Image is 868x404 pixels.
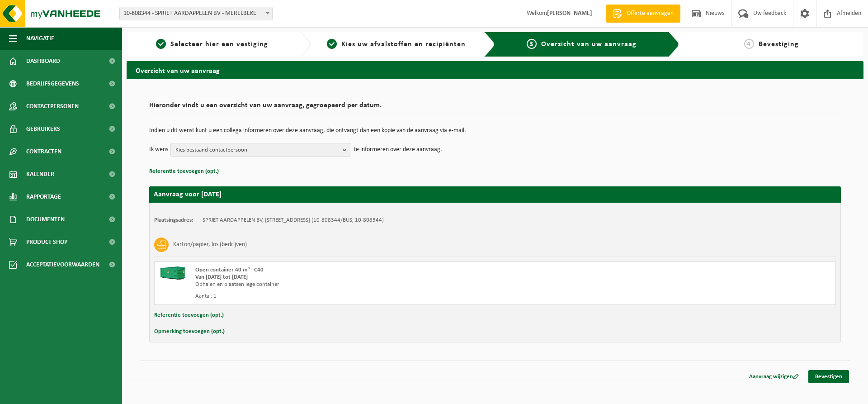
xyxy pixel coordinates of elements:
[26,118,60,140] span: Gebruikers
[316,39,477,50] a: 2Kies uw afvalstoffen en recipiënten
[759,41,799,48] span: Bevestiging
[154,326,225,337] button: Opmerking toevoegen (opt.)
[195,274,248,280] strong: Van [DATE] tot [DATE]
[327,39,337,49] span: 2
[744,39,754,49] span: 4
[195,293,531,300] div: Aantal: 1
[149,166,219,177] button: Referentie toevoegen (opt.)
[606,5,680,23] a: Offerte aanvragen
[26,185,61,208] span: Rapportage
[149,102,841,114] h2: Hieronder vindt u een overzicht van uw aanvraag, gegroepeerd per datum.
[170,41,268,48] span: Selecteer hier een vestiging
[624,9,676,18] span: Offerte aanvragen
[159,266,186,280] img: HK-XC-40-GN-00.png
[156,39,166,49] span: 1
[742,370,806,383] a: Aanvraag wijzigen
[26,253,99,276] span: Acceptatievoorwaarden
[547,10,592,17] strong: [PERSON_NAME]
[175,143,339,157] span: Kies bestaand contactpersoon
[808,370,849,383] a: Bevestigen
[26,231,67,253] span: Product Shop
[26,163,54,185] span: Kalender
[149,143,168,157] p: Ik wens
[195,281,531,288] div: Ophalen en plaatsen lege container
[154,217,193,223] strong: Plaatsingsadres:
[26,72,79,95] span: Bedrijfsgegevens
[127,61,863,79] h2: Overzicht van uw aanvraag
[154,309,224,321] button: Referentie toevoegen (opt.)
[149,128,841,134] p: Indien u dit wenst kunt u een collega informeren over deze aanvraag, die ontvangt dan een kopie v...
[120,7,272,20] span: 10-808344 - SPRIET AARDAPPELEN BV - MERELBEKE
[26,95,79,118] span: Contactpersonen
[195,267,264,273] span: Open container 40 m³ - C40
[527,39,537,49] span: 3
[131,39,293,50] a: 1Selecteer hier een vestiging
[154,191,222,198] strong: Aanvraag voor [DATE]
[341,41,466,48] span: Kies uw afvalstoffen en recipiënten
[173,238,247,252] h3: Karton/papier, los (bedrijven)
[26,50,60,72] span: Dashboard
[354,143,442,157] p: te informeren over deze aanvraag.
[203,217,384,224] td: SPRIET AARDAPPELEN BV, [STREET_ADDRESS] (10-808344/BUS, 10-808344)
[26,27,54,50] span: Navigatie
[119,7,273,20] span: 10-808344 - SPRIET AARDAPPELEN BV - MERELBEKE
[26,208,65,231] span: Documenten
[170,143,351,157] button: Kies bestaand contactpersoon
[541,41,637,48] span: Overzicht van uw aanvraag
[26,140,61,163] span: Contracten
